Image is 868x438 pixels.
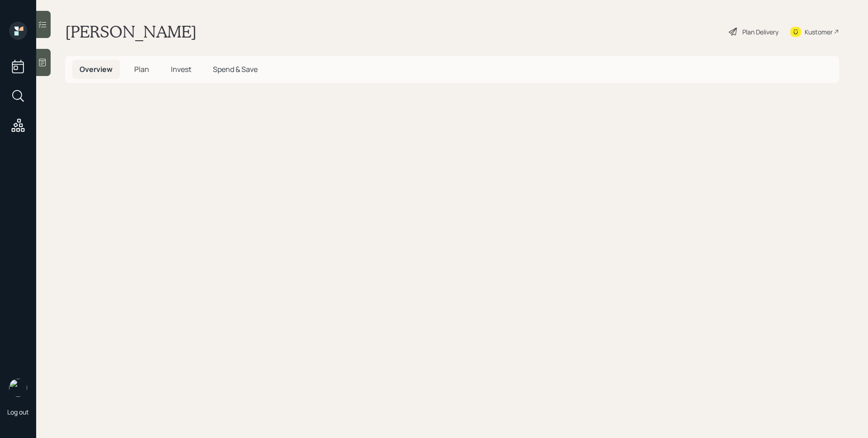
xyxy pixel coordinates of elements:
[742,27,778,37] div: Plan Delivery
[805,27,833,37] div: Kustomer
[171,64,191,74] span: Invest
[134,64,149,74] span: Plan
[213,64,258,74] span: Spend & Save
[65,22,197,42] h1: [PERSON_NAME]
[80,64,113,74] span: Overview
[7,408,29,416] div: Log out
[9,379,27,397] img: james-distasi-headshot.png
